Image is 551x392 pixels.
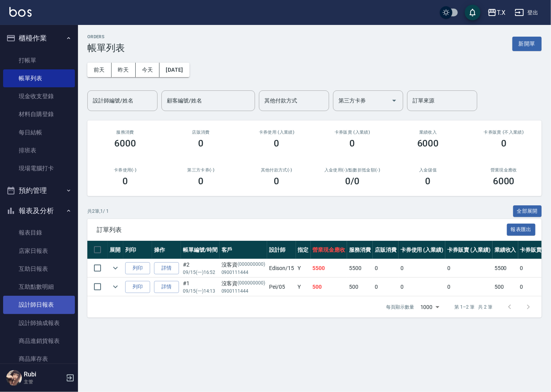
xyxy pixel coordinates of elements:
[400,130,457,135] h2: 業績收入
[221,261,265,269] div: 沒客資
[3,180,75,201] button: 預約管理
[181,278,220,296] td: #1
[136,63,160,77] button: 今天
[3,314,75,332] a: 設計師抽成報表
[3,332,75,350] a: 商品進銷貨報表
[296,259,311,277] td: Y
[386,304,414,311] p: 每頁顯示數量
[181,241,220,259] th: 帳單編號/時間
[3,159,75,177] a: 現場電腦打卡
[24,378,64,385] p: 主管
[198,138,204,149] h3: 0
[512,5,542,20] button: 登出
[122,176,128,187] h3: 0
[311,259,347,277] td: 5500
[3,224,75,242] a: 報表目錄
[324,130,381,135] h2: 卡券販賣 (入業績)
[350,138,355,149] h3: 0
[493,278,518,296] td: 500
[296,241,311,259] th: 指定
[3,105,75,123] a: 材料自購登錄
[3,350,75,368] a: 商品庫存表
[484,5,508,21] button: T.X
[97,130,154,135] h3: 服務消費
[493,259,518,277] td: 5500
[399,278,446,296] td: 0
[172,168,229,173] h2: 第三方卡券(-)
[97,168,154,173] h2: 卡券使用(-)
[373,278,399,296] td: 0
[493,241,518,259] th: 業績收入
[87,63,112,77] button: 前天
[238,279,266,288] p: (000000000)
[87,42,125,53] h3: 帳單列表
[399,259,446,277] td: 0
[248,130,305,135] h2: 卡券使用 (入業績)
[114,138,136,149] h3: 6000
[152,241,181,259] th: 操作
[248,168,305,173] h2: 其他付款方式(-)
[455,304,493,311] p: 第 1–2 筆 共 2 筆
[6,370,22,386] img: Person
[388,94,400,107] button: Open
[198,176,204,187] h3: 0
[3,51,75,69] a: 打帳單
[9,7,32,17] img: Logo
[221,288,265,295] p: 0900111444
[373,241,399,259] th: 店販消費
[3,87,75,105] a: 現金收支登錄
[373,259,399,277] td: 0
[497,8,505,18] div: T.X
[125,281,150,293] button: 列印
[445,278,493,296] td: 0
[475,130,532,135] h2: 卡券販賣 (不入業績)
[123,241,152,259] th: 列印
[3,69,75,87] a: 帳單列表
[493,176,515,187] h3: 6000
[87,208,109,215] p: 共 2 筆, 1 / 1
[125,262,150,274] button: 列印
[3,260,75,278] a: 互助日報表
[345,176,360,187] h3: 0 /0
[220,241,267,259] th: 客戶
[475,168,532,173] h2: 營業現金應收
[311,278,347,296] td: 500
[183,269,218,276] p: 09/15 (一) 16:52
[513,205,542,217] button: 全部展開
[445,259,493,277] td: 0
[221,279,265,288] div: 沒客資
[512,37,542,51] button: 新開單
[501,138,507,149] h3: 0
[221,269,265,276] p: 0900111444
[347,259,373,277] td: 5500
[267,278,296,296] td: Pei /05
[108,241,123,259] th: 展開
[3,124,75,141] a: 每日結帳
[512,40,542,47] a: 新開單
[417,138,439,149] h3: 6000
[445,241,493,259] th: 卡券販賣 (入業績)
[112,63,136,77] button: 昨天
[417,297,442,318] div: 1000
[110,262,121,274] button: expand row
[183,288,218,295] p: 09/15 (一) 14:13
[24,371,64,378] h5: Rubi
[181,259,220,277] td: #2
[3,296,75,314] a: 設計師日報表
[154,262,179,274] a: 詳情
[3,141,75,159] a: 排班表
[347,278,373,296] td: 500
[274,176,279,187] h3: 0
[296,278,311,296] td: Y
[399,241,446,259] th: 卡券使用 (入業績)
[425,176,431,187] h3: 0
[324,168,381,173] h2: 入金使用(-) /點數折抵金額(-)
[507,224,536,236] button: 報表匯出
[110,281,121,293] button: expand row
[159,63,189,77] button: [DATE]
[97,226,507,234] span: 訂單列表
[507,226,536,233] a: 報表匯出
[3,278,75,296] a: 互助點數明細
[400,168,457,173] h2: 入金儲值
[3,242,75,260] a: 店家日報表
